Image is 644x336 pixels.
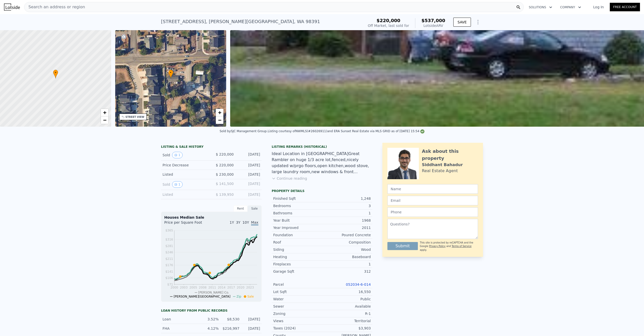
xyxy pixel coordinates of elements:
[322,203,371,208] div: 3
[243,317,260,322] div: [DATE]
[322,218,371,223] div: 1968
[272,189,372,193] div: Property details
[273,247,322,252] div: Siding
[322,262,371,267] div: 1
[165,238,173,241] tspan: $316
[230,220,234,224] span: 1Y
[452,245,471,248] a: Terms of Service
[216,152,234,156] span: $ 220,000
[227,286,235,289] tspan: 2017
[168,70,173,78] div: •
[243,220,249,224] span: 10Y
[220,129,268,133] div: Sold by SJC Management Group .
[273,304,322,309] div: Sewer
[322,269,371,274] div: 312
[273,269,322,274] div: Garage Sqft
[610,3,640,11] a: Free Account
[236,295,241,298] span: Zip
[238,172,260,177] div: [DATE]
[273,218,322,223] div: Year Built
[322,240,371,245] div: Composition
[272,176,307,181] button: Continue reading
[273,311,322,316] div: Zoning
[168,70,173,75] span: •
[161,18,320,25] div: [STREET_ADDRESS] , [PERSON_NAME][GEOGRAPHIC_DATA] , WA 98391
[174,295,230,298] span: [PERSON_NAME][GEOGRAPHIC_DATA]
[24,4,85,10] span: Search an address or region
[322,289,371,294] div: 16,550
[273,318,322,323] div: Views
[322,311,371,316] div: R-1
[322,211,371,216] div: 1
[273,326,322,331] div: Taxes (2024)
[103,117,106,123] span: −
[322,247,371,252] div: Wood
[216,116,223,124] a: Zoom out
[421,23,445,28] div: Lotside ARV
[273,203,322,208] div: Bedrooms
[377,18,400,23] span: $220,000
[272,145,372,149] div: Listing Remarks (Historical)
[172,181,183,188] button: View historical data
[165,263,173,267] tspan: $176
[199,286,207,289] tspan: 2008
[161,309,262,313] div: Loan history from public records
[238,192,260,197] div: [DATE]
[171,286,178,289] tspan: 2000
[322,318,371,323] div: Territorial
[208,286,216,289] tspan: 2011
[422,148,478,162] div: Ask about this property
[273,232,322,237] div: Foundation
[236,220,240,224] span: 3Y
[272,151,372,175] div: Ideal Location in [GEOGRAPHIC_DATA]Great Rambler on huge 1/3 acre lot,fenced,nicely updated w/prg...
[387,184,478,194] input: Name
[273,254,322,259] div: Heating
[243,326,260,331] div: [DATE]
[165,276,173,280] tspan: $106
[218,286,226,289] tspan: 2014
[216,172,234,176] span: $ 230,000
[172,152,183,158] button: View historical data
[421,18,445,23] span: $537,000
[216,182,234,186] span: $ 141,500
[126,115,144,119] div: STREET VIEW
[103,109,106,116] span: +
[53,70,58,75] span: •
[273,196,322,201] div: Finished Sqft
[273,240,322,245] div: Roof
[216,193,234,197] span: $ 139,950
[246,286,254,289] tspan: 2023
[218,117,221,123] span: −
[322,304,371,309] div: Available
[322,232,371,237] div: Poured Concrete
[453,18,471,27] button: SAVE
[101,116,108,124] a: Zoom out
[201,326,219,331] div: 4.12%
[165,251,173,254] tspan: $246
[216,109,223,116] a: Zoom in
[322,196,371,201] div: 1,248
[198,291,229,294] span: [PERSON_NAME] Co.
[322,254,371,259] div: Baseboard
[101,109,108,116] a: Zoom in
[420,129,424,133] img: NWMLS Logo
[273,262,322,267] div: Fireplaces
[201,317,219,322] div: 3.52%
[163,192,207,197] div: Listed
[218,109,221,116] span: +
[387,196,478,205] input: Email
[4,4,20,11] img: Lotside
[163,163,207,168] div: Price Decrease
[238,181,260,188] div: [DATE]
[189,286,197,289] tspan: 2005
[322,326,371,331] div: $3,903
[237,286,245,289] tspan: 2020
[273,282,322,287] div: Parcel
[238,152,260,158] div: [DATE]
[233,205,248,212] div: Rent
[163,172,207,177] div: Listed
[322,225,371,230] div: 2011
[268,129,424,133] div: Listing courtesy of NWMLS (#26026911) and ERA Sunset Real Estate via MLS GRID as of [DATE] 15:54
[167,283,173,286] tspan: $71
[180,286,188,289] tspan: 2003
